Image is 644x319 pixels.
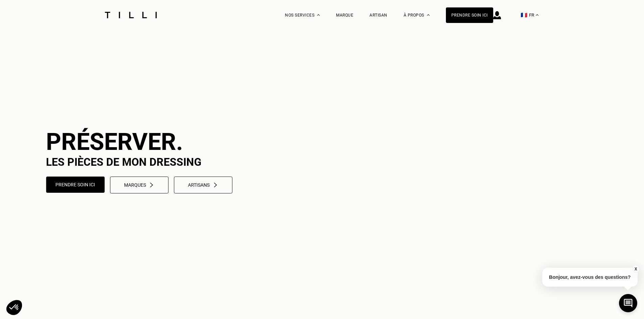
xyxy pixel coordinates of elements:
img: Menu déroulant à propos [427,14,430,16]
a: Prendre soin ici [46,177,104,193]
a: Marque [336,13,353,18]
div: Marques [124,182,154,188]
button: Artisanschevron [174,177,232,193]
img: Logo du service de couturière Tilli [102,12,159,18]
p: Bonjour, avez-vous des questions? [542,268,638,287]
div: Artisans [188,182,218,188]
button: Prendre soin ici [46,177,104,193]
img: icône connexion [493,11,501,19]
img: chevron [212,182,218,188]
a: Artisan [369,13,387,18]
a: Prendre soin ici [446,7,493,23]
button: X [632,265,639,273]
span: 🇫🇷 [521,12,527,18]
button: Marqueschevron [110,177,168,193]
img: chevron [149,182,154,188]
img: menu déroulant [536,14,539,16]
img: Menu déroulant [317,14,320,16]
